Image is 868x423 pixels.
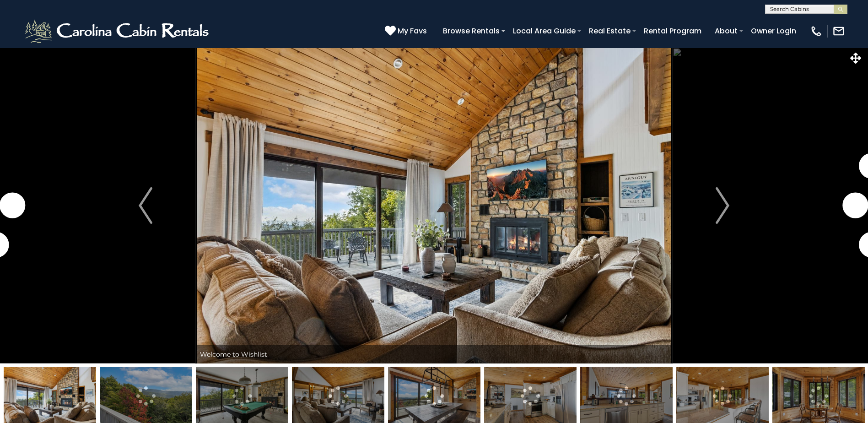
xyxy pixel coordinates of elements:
[96,48,195,363] button: Previous
[139,187,152,224] img: arrow
[639,23,706,39] a: Rental Program
[438,23,504,39] a: Browse Rentals
[398,25,427,37] span: My Favs
[716,187,729,224] img: arrow
[584,23,635,39] a: Real Estate
[673,48,772,363] button: Next
[746,23,801,39] a: Owner Login
[710,23,742,39] a: About
[810,25,823,38] img: phone-regular-white.png
[23,17,213,45] img: White-1-2.png
[195,345,673,363] div: Welcome to Wishlist
[832,25,845,38] img: mail-regular-white.png
[508,23,580,39] a: Local Area Guide
[385,25,429,37] a: My Favs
